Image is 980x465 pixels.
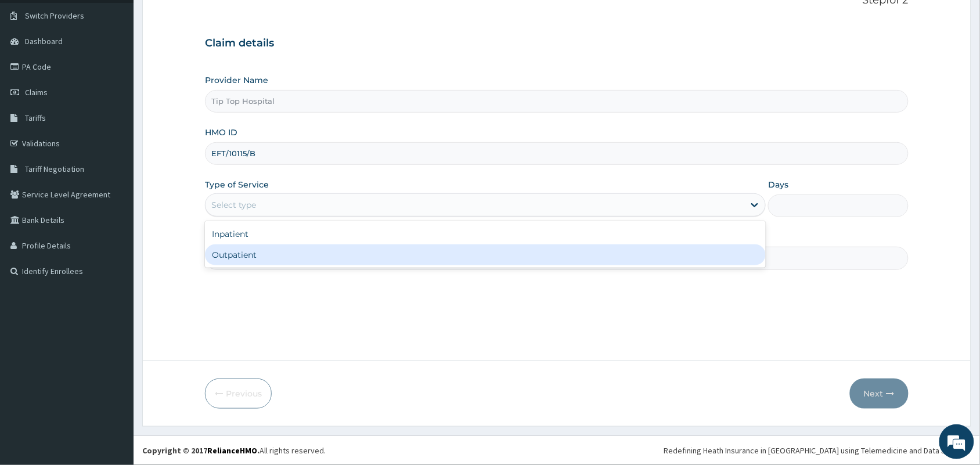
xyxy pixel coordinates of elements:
h3: Claim details [205,37,909,50]
strong: Copyright © 2017 . [142,445,260,456]
span: Claims [25,87,48,98]
span: Switch Providers [25,10,84,21]
footer: All rights reserved. [134,435,980,465]
span: Dashboard [25,36,63,46]
button: Previous [205,379,272,409]
span: Tariff Negotiation [25,164,84,174]
div: Outpatient [205,244,766,265]
label: Provider Name [205,74,268,86]
input: Enter HMO ID [205,142,909,165]
label: Type of Service [205,179,269,190]
a: RelianceHMO [207,445,257,456]
label: HMO ID [205,127,237,138]
label: Days [768,179,788,190]
div: Chat with us now [60,65,195,80]
span: We're online! [67,146,160,264]
img: d_794563401_company_1708531726252_794563401 [21,58,47,87]
div: Inpatient [205,224,766,244]
div: Select type [211,199,256,211]
div: Redefining Heath Insurance in [GEOGRAPHIC_DATA] using Telemedicine and Data Science! [664,445,971,456]
button: Next [850,379,909,409]
div: Minimize live chat window [190,6,218,34]
textarea: Type your message and hit 'Enter' [6,317,221,358]
span: Tariffs [25,113,46,123]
